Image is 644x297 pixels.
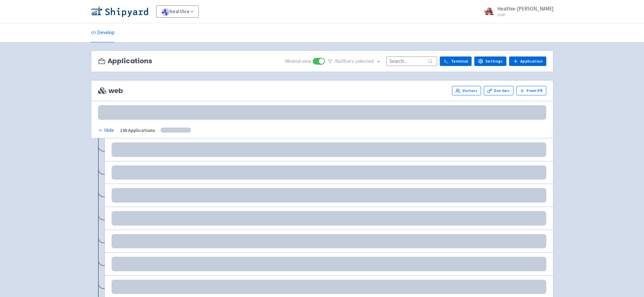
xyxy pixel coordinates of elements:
a: Visitors [452,86,481,95]
a: Healthie-[PERSON_NAME] User [480,6,553,17]
span: web [98,87,123,95]
button: From PR [516,86,546,95]
a: Terminal [440,56,472,66]
a: Develop [91,23,115,42]
div: Hide [98,127,114,134]
div: 130 Applications [120,127,155,134]
span: selected [355,58,374,64]
img: Shipyard logo [91,6,148,17]
span: Minimal view [285,58,311,65]
a: Settings [474,56,506,66]
span: No filter s [335,58,374,65]
span: Healthie-[PERSON_NAME] [497,5,553,12]
a: Application [509,56,546,66]
h3: Applications [98,57,152,65]
button: Hide [98,127,115,134]
small: User [497,13,553,17]
a: healthie [156,5,199,18]
a: Env Vars [484,86,514,95]
input: Search... [386,56,437,66]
